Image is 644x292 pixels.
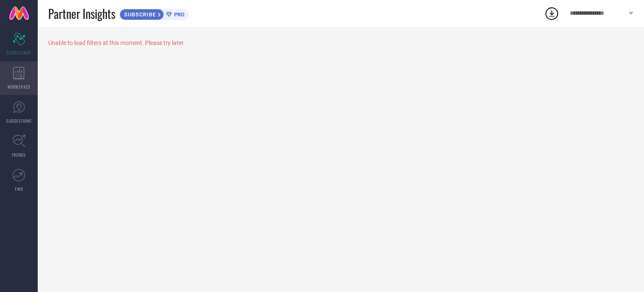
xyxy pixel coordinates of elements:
a: SUBSCRIBEPRO [119,7,189,20]
span: SUGGESTIONS [6,118,32,124]
span: Partner Insights [48,5,115,22]
div: Unable to load filters at this moment. Please try later. [48,39,634,46]
span: SUBSCRIBE [120,11,158,18]
span: SCORECARDS [7,50,31,56]
span: PRO [172,11,184,18]
div: Open download list [544,6,559,21]
span: FWD [15,186,23,192]
span: TRENDS [12,152,26,158]
span: WORKSPACE [8,84,31,90]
